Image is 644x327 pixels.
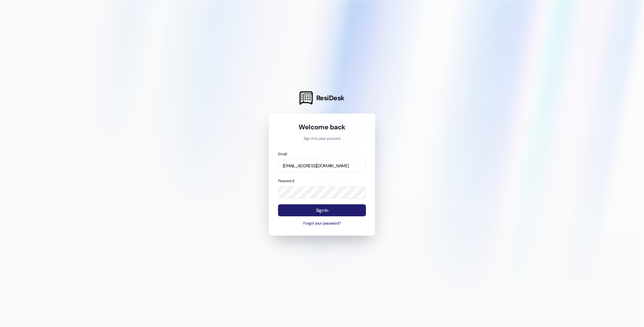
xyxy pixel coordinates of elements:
span: ResiDesk [316,94,344,102]
p: Sign in to your account [278,136,366,142]
button: Sign In [278,204,366,217]
label: Password [278,178,294,183]
input: name@example.com [278,160,366,172]
img: ResiDesk Logo [300,91,313,105]
button: Forgot your password? [278,221,366,226]
h1: Welcome back [278,123,366,132]
label: Email [278,151,287,157]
